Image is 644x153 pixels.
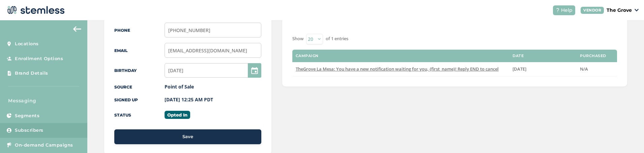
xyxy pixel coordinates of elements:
[296,54,319,58] label: Campaign
[513,66,573,72] label: Sep 26 2025
[513,54,524,58] label: Date
[114,129,261,144] button: Save
[581,7,604,14] div: VENDOR
[296,66,506,72] label: TheGrove La Mesa: You have a new notification waiting for you, {first_name}! Reply END to cancel
[114,68,137,73] label: Birthday
[326,35,348,42] label: of 1 entries
[580,66,614,72] label: N/A
[556,8,560,12] img: icon-help-white-03924b79.svg
[15,142,73,149] span: On-demand Campaigns
[292,35,303,42] label: Show
[165,83,194,90] label: Point of Sale
[561,7,573,14] span: Help
[73,26,81,32] img: icon-arrow-back-accent-c549486e.svg
[114,112,131,118] label: Status
[580,66,588,72] span: N/A
[580,54,606,58] label: Purchased
[165,63,261,78] input: MM/DD/YYYY
[5,3,65,17] img: logo-dark-0685b13c.svg
[15,127,43,134] span: Subscribers
[635,9,639,11] img: icon_down-arrow-small-66adaf34.svg
[165,96,213,103] label: [DATE] 12:25 AM PDT
[15,41,39,47] span: Locations
[114,84,132,90] label: Source
[15,70,48,77] span: Brand Details
[296,66,499,72] span: TheGrove La Mesa: You have a new notification waiting for you, {first_name}! Reply END to cancel
[165,111,190,119] label: Opted In
[114,48,127,53] label: Email
[114,28,130,33] label: Phone
[182,133,193,140] span: Save
[15,112,39,119] span: Segments
[607,7,632,14] p: The Grove
[114,97,138,102] label: Signed up
[610,121,644,153] iframe: Chat Widget
[513,66,526,72] span: [DATE]
[15,55,63,62] span: Enrollment Options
